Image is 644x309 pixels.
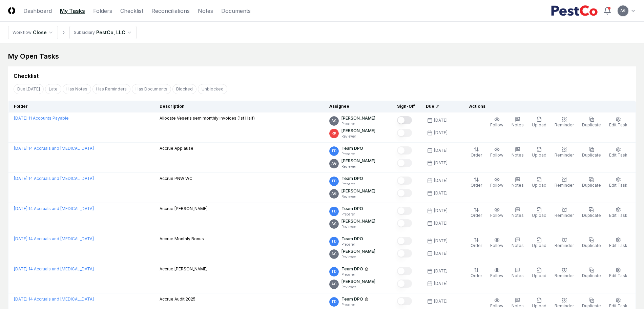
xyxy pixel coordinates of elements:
[14,176,94,181] a: [DATE]:14 Accruals and [MEDICAL_DATA]
[13,29,32,36] div: Workflow
[531,115,548,129] button: Upload
[172,84,196,94] button: Blocked
[160,266,208,272] p: Accrue [PERSON_NAME]
[490,183,503,188] span: Follow
[341,224,375,229] p: Reviewer
[331,269,337,274] span: TD
[397,177,412,185] button: Mark complete
[531,176,548,190] button: Upload
[221,7,251,15] a: Documents
[434,130,448,136] div: [DATE]
[198,7,213,15] a: Notes
[490,152,503,158] span: Follow
[489,206,505,220] button: Follow
[341,194,375,199] p: Reviewer
[489,266,505,280] button: Follow
[434,281,448,287] div: [DATE]
[434,220,448,226] div: [DATE]
[489,115,505,129] button: Follow
[512,303,524,308] span: Notes
[581,145,602,160] button: Duplicate
[397,297,412,305] button: Mark complete
[555,152,574,158] span: Reminder
[532,213,546,218] span: Upload
[331,161,337,166] span: AG
[469,145,483,160] button: Order
[555,183,574,188] span: Reminder
[341,236,363,242] p: Team DPO
[434,117,448,123] div: [DATE]
[14,176,28,181] span: [DATE] :
[426,103,453,109] div: Due
[581,206,602,220] button: Duplicate
[341,182,363,187] p: Preparer
[532,183,546,188] span: Upload
[14,266,94,271] a: [DATE]:14 Accruals and [MEDICAL_DATA]
[341,176,363,182] p: Team DPO
[332,131,336,136] span: RK
[341,302,369,307] p: Preparer
[490,303,503,308] span: Follow
[469,206,483,220] button: Order
[341,218,375,224] p: [PERSON_NAME]
[63,84,91,94] button: Has Notes
[92,84,130,94] button: Has Reminders
[331,251,337,256] span: AG
[8,26,137,39] nav: breadcrumb
[581,266,602,280] button: Duplicate
[160,115,255,121] p: Allocate Veseris semimonthly invoices (1st Half)
[608,145,629,160] button: Edit Task
[608,206,629,220] button: Edit Task
[341,266,363,272] p: Team DPO
[620,8,626,13] span: AG
[490,213,503,218] span: Follow
[341,151,363,157] p: Preparer
[331,209,337,214] span: TD
[341,279,375,285] p: [PERSON_NAME]
[553,176,575,190] button: Reminder
[531,266,548,280] button: Upload
[609,122,627,127] span: Edit Task
[555,273,574,278] span: Reminder
[14,206,94,211] a: [DATE]:14 Accruals and [MEDICAL_DATA]
[341,158,375,164] p: [PERSON_NAME]
[14,146,94,151] a: [DATE]:14 Accruals and [MEDICAL_DATA]
[581,115,602,129] button: Duplicate
[608,236,629,250] button: Edit Task
[341,272,369,277] p: Preparer
[510,266,525,280] button: Notes
[471,273,482,278] span: Order
[341,212,363,217] p: Preparer
[331,282,337,287] span: AG
[471,183,482,188] span: Order
[608,176,629,190] button: Edit Task
[469,266,483,280] button: Order
[608,266,629,280] button: Edit Task
[397,280,412,288] button: Mark complete
[553,266,575,280] button: Reminder
[434,238,448,244] div: [DATE]
[582,273,601,278] span: Duplicate
[14,72,39,80] div: Checklist
[331,118,337,123] span: AG
[397,219,412,227] button: Mark complete
[341,121,375,126] p: Preparer
[160,145,193,151] p: Accrue Applause
[392,101,420,112] th: Sign-Off
[23,7,52,15] a: Dashboard
[434,250,448,256] div: [DATE]
[14,146,28,151] span: [DATE] :
[608,115,629,129] button: Edit Task
[331,239,337,244] span: TD
[609,273,627,278] span: Edit Task
[14,236,28,241] span: [DATE] :
[434,190,448,196] div: [DATE]
[397,116,412,124] button: Mark complete
[397,249,412,257] button: Mark complete
[341,254,375,260] p: Reviewer
[609,213,627,218] span: Edit Task
[553,115,575,129] button: Reminder
[609,303,627,308] span: Edit Task
[490,122,503,127] span: Follow
[14,296,28,302] span: [DATE] :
